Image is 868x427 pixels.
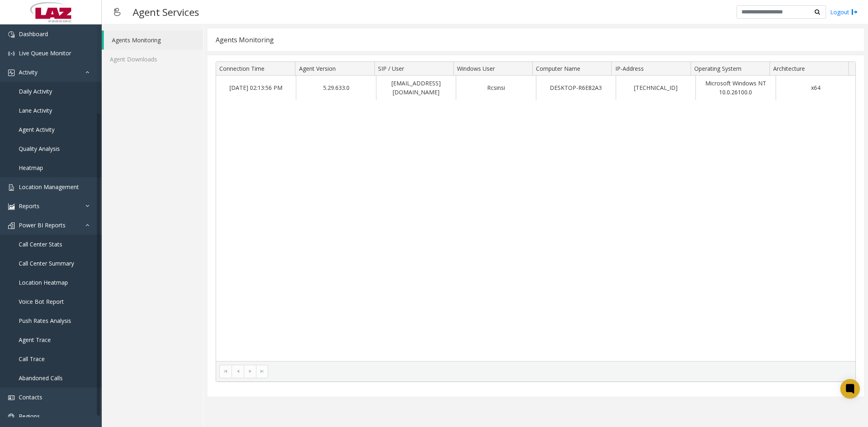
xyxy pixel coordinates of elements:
span: Voice Bot Report [19,298,64,305]
td: [TECHNICAL_ID] [616,76,695,100]
span: Connection Time [219,65,265,72]
span: Call Trace [19,355,45,363]
span: Call Center Stats [19,240,62,248]
span: Agent Activity [19,126,55,133]
img: 'icon' [8,414,15,420]
span: Push Rates Analysis [19,317,71,325]
span: Live Queue Monitor [19,49,71,57]
div: Agents Monitoring [216,35,274,45]
span: Abandoned Calls [19,374,63,382]
span: Quality Analysis [19,145,60,152]
img: 'icon' [8,203,15,210]
span: Agent Version [299,65,336,72]
img: 'icon' [8,184,15,191]
td: 5.29.633.0 [296,76,376,100]
span: Regions [19,412,40,420]
a: Agents Monitoring [104,30,203,50]
span: Call Center Summary [19,259,74,267]
td: [EMAIL_ADDRESS][DOMAIN_NAME] [376,76,456,100]
span: Power BI Reports [19,221,66,229]
span: Daily Activity [19,87,52,95]
img: 'icon' [8,50,15,57]
img: pageIcon [110,2,125,22]
span: Computer Name [536,65,580,72]
span: Windows User [457,65,495,72]
span: Reports [19,202,39,210]
img: 'icon' [8,222,15,229]
span: Activity [19,68,37,76]
h3: Agent Services [129,2,203,22]
span: Operating System [694,65,741,72]
span: Contacts [19,393,42,401]
td: DESKTOP-R6E82A3 [536,76,616,100]
td: Microsoft Windows NT 10.0.26100.0 [695,76,775,100]
span: Heatmap [19,164,43,172]
td: Rcsinsi [456,76,536,100]
td: x64 [776,76,855,100]
a: Logout [830,8,858,16]
span: IP-Address [615,65,644,72]
img: logout [851,8,858,16]
img: 'icon' [8,70,15,76]
span: Architecture [773,65,805,72]
span: Location Management [19,183,79,191]
div: Data table [216,62,855,361]
span: Lane Activity [19,107,52,114]
td: [DATE] 02:13:56 PM [216,76,296,100]
span: Location Heatmap [19,279,68,286]
img: 'icon' [8,31,15,38]
a: Agent Downloads [102,50,203,69]
span: Dashboard [19,30,48,38]
span: SIP / User [378,65,404,72]
span: Agent Trace [19,336,51,344]
img: 'icon' [8,394,15,401]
